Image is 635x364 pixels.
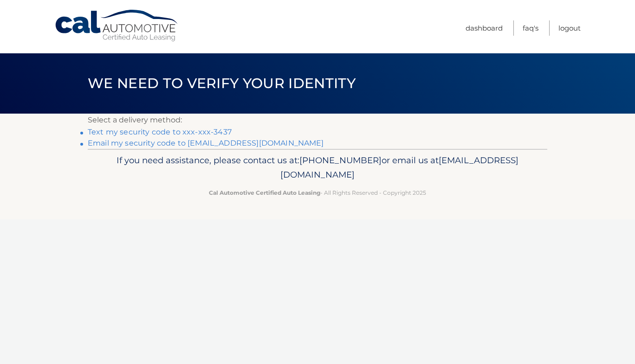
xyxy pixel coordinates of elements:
a: Text my security code to xxx-xxx-3437 [88,128,232,136]
strong: Cal Automotive Certified Auto Leasing [209,189,320,196]
p: Select a delivery method: [88,114,547,127]
a: Cal Automotive [54,9,180,42]
a: Logout [558,20,581,36]
a: Email my security code to [EMAIL_ADDRESS][DOMAIN_NAME] [88,139,324,147]
a: FAQ's [523,20,538,36]
p: - All Rights Reserved - Copyright 2025 [94,188,541,198]
span: We need to verify your identity [88,75,356,92]
a: Dashboard [466,20,503,36]
span: [PHONE_NUMBER] [299,155,382,166]
p: If you need assistance, please contact us at: or email us at [94,153,541,183]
